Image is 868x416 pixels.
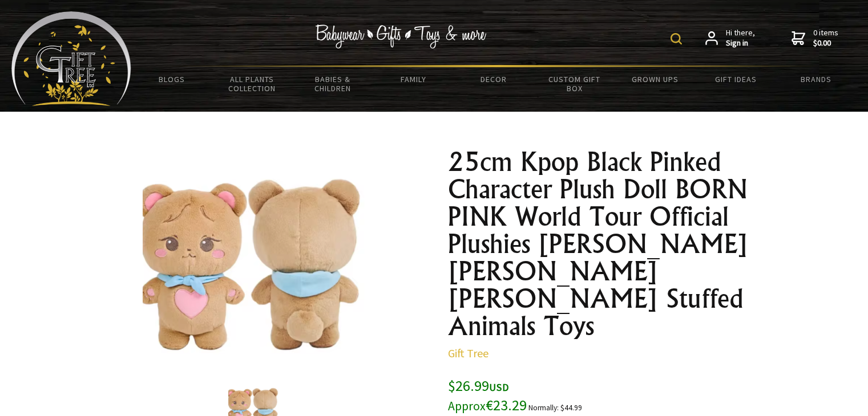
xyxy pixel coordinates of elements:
a: Hi there,Sign in [705,28,755,48]
span: Hi there, [726,28,755,48]
h1: 25cm Kpop Black Pinked Character Plush Doll BORN PINK World Tour Official Plushies [PERSON_NAME] ... [448,148,781,340]
a: Grown Ups [615,67,695,91]
a: Custom Gift Box [534,67,615,100]
a: BLOGS [131,67,212,91]
img: product search [671,33,682,44]
span: 0 items [813,27,838,48]
img: Babywear - Gifts - Toys & more [316,25,487,48]
small: Normally: $44.99 [528,403,582,413]
span: $26.99 €23.29 [448,376,527,414]
a: Gift Ideas [696,67,776,91]
a: Brands [776,67,857,91]
a: All Plants Collection [212,67,292,100]
a: Babies & Children [292,67,373,100]
a: Family [373,67,454,91]
a: Gift Tree [448,346,488,360]
img: Babyware - Gifts - Toys and more... [11,11,131,106]
strong: Sign in [726,38,755,48]
small: Approx [448,398,486,414]
span: USD [489,381,509,394]
img: 25cm Kpop Black Pinked Character Plush Doll BORN PINK World Tour Official Plushies Jennie Lisa Ro... [143,164,365,354]
strong: $0.00 [813,38,838,48]
a: 0 items$0.00 [792,28,838,48]
a: Decor [454,67,534,91]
